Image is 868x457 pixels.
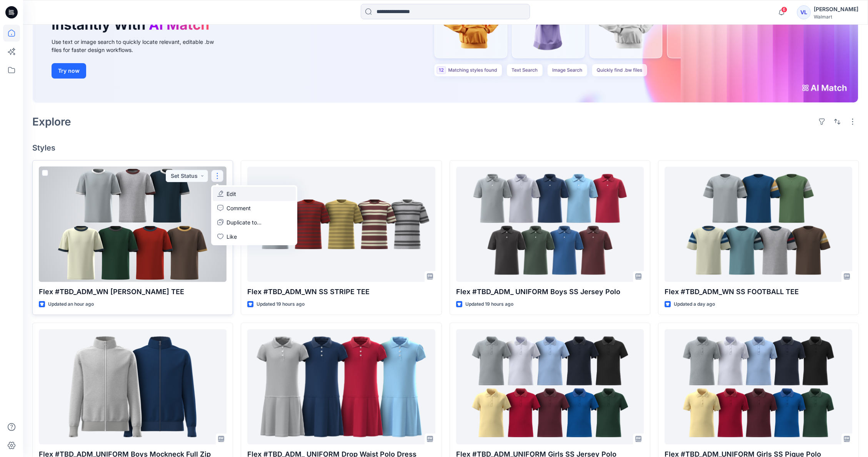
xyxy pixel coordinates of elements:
[227,204,251,212] p: Comment
[456,286,644,297] p: Flex #TBD_ADM_ UNIFORM Boys SS Jersey Polo
[32,116,71,128] h2: Explore
[227,190,236,198] p: Edit
[213,187,296,201] a: Edit
[781,7,787,13] span: 6
[52,63,86,79] button: Try now
[465,300,513,308] p: Updated 19 hours ago
[39,286,227,297] p: Flex #TBD_ADM_WN [PERSON_NAME] TEE
[227,218,262,226] p: Duplicate to...
[39,167,227,282] a: Flex #TBD_ADM_WN SS RINGER TEE
[247,167,435,282] a: Flex #TBD_ADM_WN SS STRIPE TEE
[247,329,435,444] a: Flex #TBD_ADM_ UNIFORM Drop Waist Polo Dress
[247,286,435,297] p: Flex #TBD_ADM_WN SS STRIPE TEE
[48,300,94,308] p: Updated an hour ago
[257,300,305,308] p: Updated 19 hours ago
[665,167,852,282] a: Flex #TBD_ADM_WN SS FOOTBALL TEE
[797,5,811,19] div: VL
[456,329,644,444] a: Flex #TBD_ADM_UNIFORM Girls SS Jersey Polo
[456,167,644,282] a: Flex #TBD_ADM_ UNIFORM Boys SS Jersey Polo
[227,233,237,241] p: Like
[149,16,209,33] span: AI Match
[665,329,852,444] a: Flex #TBD_ADM_UNIFORM Girls SS Pique Polo
[814,14,858,20] div: Walmart
[665,286,852,297] p: Flex #TBD_ADM_WN SS FOOTBALL TEE
[52,38,225,54] div: Use text or image search to quickly locate relevant, editable .bw files for faster design workflows.
[39,329,227,444] a: Flex #TBD_ADM_UNIFORM Boys Mockneck Full Zip
[32,143,859,152] h4: Styles
[674,300,715,308] p: Updated a day ago
[814,5,858,14] div: [PERSON_NAME]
